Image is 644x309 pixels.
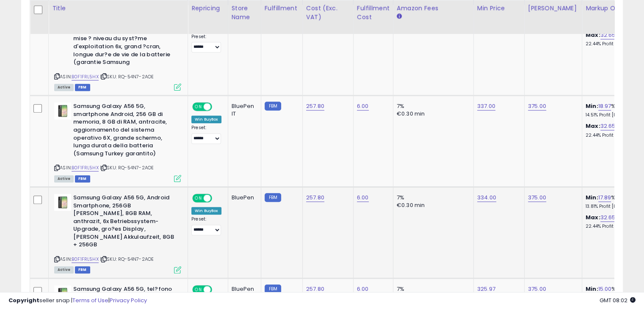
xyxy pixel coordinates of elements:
[72,73,99,80] a: B0F1FRL5HX
[100,256,154,262] span: | SKU: RQ-54N7-2AOE
[306,193,324,202] a: 257.80
[75,175,90,182] span: FBM
[528,193,546,202] a: 375.00
[100,73,154,80] span: | SKU: RQ-54N7-2AOE
[586,102,598,110] b: Min:
[598,193,611,202] a: 17.89
[528,102,546,110] a: 375.00
[265,193,281,202] small: FBM
[75,266,90,273] span: FBM
[265,4,299,13] div: Fulfillment
[54,194,181,273] div: ASIN:
[52,4,184,13] div: Title
[100,164,154,171] span: | SKU: RQ-54N7-2AOE
[54,102,71,119] img: 31wn2ZmPyYL._SL40_.jpg
[73,102,176,160] b: Samsung Galaxy A56 5G, smartphone Android, 256 GB di memoria, 8 GB di RAM, antracite, aggiornamen...
[357,4,390,22] div: Fulfillment Cost
[397,13,402,20] small: Amazon Fees.
[72,256,99,263] a: B0F1FRL5HX
[54,11,181,90] div: ASIN:
[54,102,181,181] div: ASIN:
[191,216,221,235] div: Preset:
[54,194,71,211] img: 31wn2ZmPyYL._SL40_.jpg
[397,102,467,110] div: 7%
[193,103,204,110] span: ON
[54,266,74,273] span: All listings currently available for purchase on Amazon
[600,213,616,222] a: 32.65
[265,102,281,110] small: FBM
[357,193,369,202] a: 6.00
[211,195,224,202] span: OFF
[600,296,636,304] span: 2025-08-13 08:02 GMT
[72,164,99,171] a: B0F1FRL5HX
[528,4,578,13] div: [PERSON_NAME]
[477,193,496,202] a: 334.00
[397,194,467,201] div: 7%
[8,296,39,304] strong: Copyright
[72,296,108,304] a: Terms of Use
[8,297,147,305] div: seller snap | |
[600,31,616,39] a: 32.65
[191,4,224,13] div: Repricing
[477,102,495,110] a: 337.00
[586,193,598,201] b: Min:
[232,4,257,22] div: Store Name
[54,84,74,91] span: All listings currently available for purchase on Amazon
[110,296,147,304] a: Privacy Policy
[598,102,611,110] a: 18.97
[191,34,221,53] div: Preset:
[191,125,221,144] div: Preset:
[191,116,221,123] div: Win BuyBox
[586,31,600,39] b: Max:
[73,194,176,251] b: Samsung Galaxy A56 5G, Android Smartphone, 256GB [PERSON_NAME], 8GB RAM, anthrazit, 6x Betriebssy...
[477,4,521,13] div: Min Price
[397,110,467,118] div: €0.30 min
[397,4,470,13] div: Amazon Fees
[54,175,74,182] span: All listings currently available for purchase on Amazon
[191,207,221,215] div: Win BuyBox
[586,122,600,130] b: Max:
[73,11,176,69] b: Samsung Galaxy A56 5G, smartphone Android, 256 Go de stockage, 8 Go de RAM, anthracite, mise ? ni...
[586,213,600,221] b: Max:
[211,103,224,110] span: OFF
[600,122,616,130] a: 32.65
[306,4,350,22] div: Cost (Exc. VAT)
[232,102,254,118] div: BluePen IT
[397,201,467,209] div: €0.30 min
[357,102,369,110] a: 6.00
[193,195,204,202] span: ON
[232,194,254,201] div: BluePen
[75,84,90,91] span: FBM
[306,102,324,110] a: 257.80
